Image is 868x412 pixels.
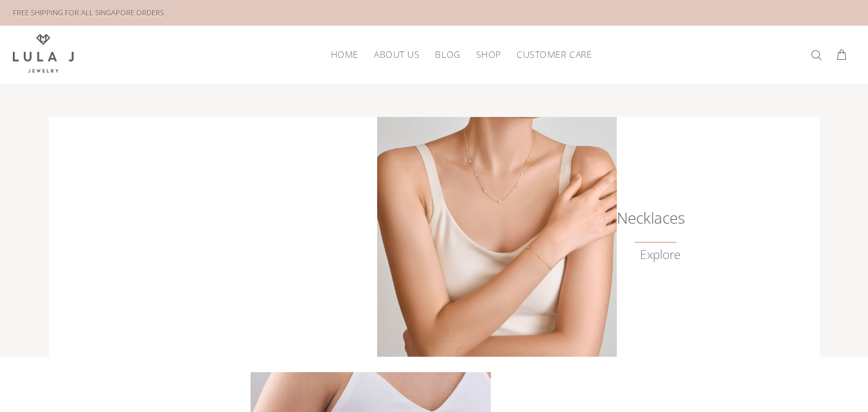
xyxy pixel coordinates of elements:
span: Blog [435,49,460,59]
a: HOME [323,44,366,64]
a: Shop [468,44,509,64]
a: About Us [366,44,427,64]
span: Customer Care [517,49,592,59]
span: Shop [476,49,501,59]
a: Explore [640,247,680,262]
span: About Us [374,49,420,59]
a: Customer Care [509,44,592,64]
a: Blog [427,44,468,64]
img: Lula J Gold Necklaces Collection [377,117,617,357]
div: FREE SHIPPING FOR ALL SINGAPORE ORDERS [13,6,164,20]
span: HOME [331,49,359,59]
h6: Necklaces [616,211,680,224]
